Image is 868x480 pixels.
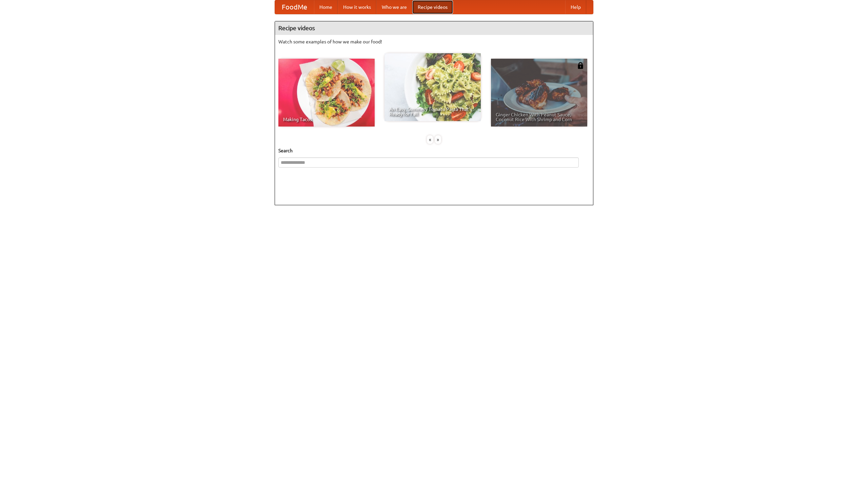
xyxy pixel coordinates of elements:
p: Watch some examples of how we make our food! [278,38,590,45]
span: Making Tacos [283,117,370,122]
a: How it works [338,0,376,14]
span: An Easy, Summery Tomato Pasta That's Ready for Fall [389,107,476,116]
a: Who we are [376,0,412,14]
a: An Easy, Summery Tomato Pasta That's Ready for Fall [384,53,481,121]
h4: Recipe videos [275,21,593,35]
a: FoodMe [275,0,314,14]
h5: Search [278,147,590,154]
a: Making Tacos [278,59,375,127]
a: Home [314,0,338,14]
div: « [427,135,433,144]
a: Help [565,0,586,14]
div: » [435,135,441,144]
img: 483408.png [577,62,584,69]
a: Recipe videos [412,0,453,14]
